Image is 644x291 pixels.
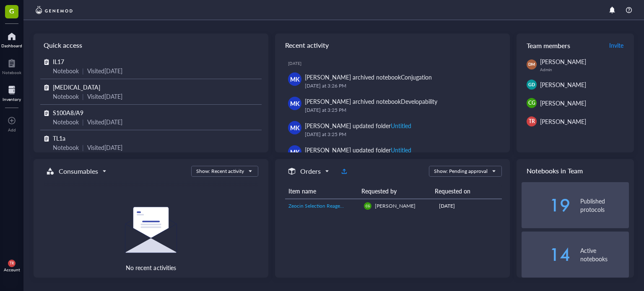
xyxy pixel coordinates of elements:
[87,143,122,152] div: Visited [DATE]
[305,121,411,130] div: [PERSON_NAME] updated folder
[434,167,488,175] div: Show: Pending approval
[540,80,586,89] span: [PERSON_NAME]
[580,197,629,214] div: Published protocols
[3,97,21,102] div: Inventory
[34,5,75,15] img: genemod-logo
[53,134,65,142] span: TL1a
[4,267,20,272] div: Account
[59,166,98,176] h5: Consumables
[609,41,623,49] span: Invite
[288,61,503,66] div: [DATE]
[305,106,496,114] div: [DATE] at 3:25 PM
[580,246,629,263] div: Active notebooks
[82,117,84,126] div: |
[8,127,16,132] div: Add
[540,117,586,126] span: [PERSON_NAME]
[288,202,357,210] a: Zeocin Selection Reagent
[439,202,499,210] div: [DATE]
[431,183,496,199] th: Requested on
[305,82,496,90] div: [DATE] at 3:26 PM
[82,92,84,101] div: |
[517,33,634,57] div: Team members
[282,118,503,142] a: MK[PERSON_NAME] updated folderUntitled[DATE] at 3:25 PM
[290,123,300,132] span: MK
[401,73,432,81] div: Conjugation
[1,43,22,48] div: Dashboard
[288,202,345,209] span: Zeocin Selection Reagent
[53,83,100,91] span: [MEDICAL_DATA]
[540,67,629,72] div: Admin
[275,33,510,57] div: Recent activity
[196,167,244,175] div: Show: Recent activity
[9,5,14,16] span: G
[305,130,496,139] div: [DATE] at 3:25 PM
[401,97,437,106] div: Developability
[528,99,535,107] span: CG
[375,202,415,209] span: [PERSON_NAME]
[53,92,79,101] div: Notebook
[87,92,122,101] div: Visited [DATE]
[10,261,14,265] span: TR
[529,118,535,125] span: TR
[300,166,321,176] h5: Orders
[125,207,177,253] img: Empty state
[82,66,84,75] div: |
[290,99,300,108] span: MK
[82,143,84,152] div: |
[1,30,22,48] a: Dashboard
[290,75,300,84] span: MK
[53,117,79,126] div: Notebook
[366,204,370,208] span: CG
[53,57,64,66] span: IL17
[2,70,21,75] div: Notebook
[53,108,83,117] span: S100A8/A9
[528,81,535,88] span: GD
[34,33,268,57] div: Quick access
[540,99,586,107] span: [PERSON_NAME]
[540,57,586,66] span: [PERSON_NAME]
[87,66,122,75] div: Visited [DATE]
[517,159,634,183] div: Notebooks in Team
[528,62,535,67] span: DM
[522,248,570,261] div: 14
[285,183,358,199] th: Item name
[522,198,570,212] div: 19
[305,97,437,106] div: [PERSON_NAME] archived notebook
[3,83,21,102] a: Inventory
[53,143,79,152] div: Notebook
[87,117,122,126] div: Visited [DATE]
[2,57,21,75] a: Notebook
[53,66,79,75] div: Notebook
[358,183,431,199] th: Requested by
[391,121,411,130] div: Untitled
[305,72,432,82] div: [PERSON_NAME] archived notebook
[609,39,624,52] button: Invite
